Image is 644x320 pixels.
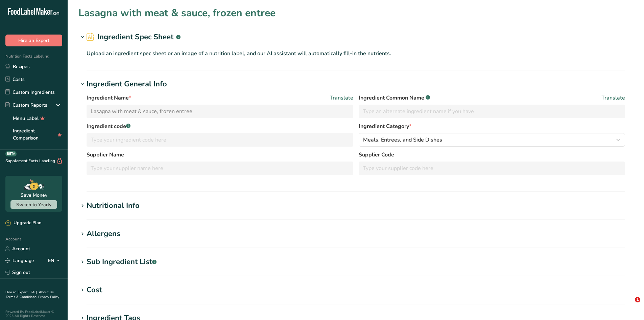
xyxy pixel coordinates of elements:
button: Meals, Entrees, and Side Dishes [359,133,625,147]
h2: Ingredient Spec Sheet [87,31,181,43]
span: Ingredient Common Name [359,94,430,102]
div: Save Money [21,192,47,199]
label: Supplier Code [359,151,625,159]
button: Hire an Expert [5,35,62,46]
span: Ingredient Name [87,94,131,102]
a: FAQ . [31,290,39,295]
p: Upload an ingredient spec sheet or an image of a nutrition label, and our AI assistant will autom... [87,49,625,58]
input: Type your ingredient code here [87,133,353,147]
div: Upgrade Plan [5,220,41,227]
div: EN [48,256,62,264]
div: Ingredient General Info [87,79,167,90]
div: Nutritional Info [87,200,140,211]
input: Type an alternate ingredient name if you have [359,105,625,118]
span: Switch to Yearly [16,201,51,208]
div: Powered By FoodLabelMaker © 2025 All Rights Reserved [5,310,62,318]
a: Language [5,255,34,266]
a: About Us . [5,290,54,299]
span: 1 [635,297,640,302]
a: Terms & Conditions . [6,295,38,299]
a: Privacy Policy [38,295,59,299]
button: Switch to Yearly [10,200,57,209]
div: Cost [87,284,102,296]
span: Meals, Entrees, and Side Dishes [363,136,442,144]
label: Ingredient Category [359,122,625,130]
span: Translate [330,94,353,102]
h1: Lasagna with meat & sauce, frozen entree [78,5,276,21]
label: Supplier Name [87,151,353,159]
input: Type your ingredient name here [87,105,353,118]
div: Sub Ingredient List [87,256,157,268]
div: Allergens [87,228,120,239]
div: BETA [5,151,17,156]
span: Translate [601,94,625,102]
input: Type your supplier name here [87,162,353,175]
input: Type your supplier code here [359,162,625,175]
label: Ingredient code [87,122,353,130]
iframe: Intercom live chat [621,297,637,313]
a: Hire an Expert . [5,290,29,295]
div: Custom Reports [5,102,47,109]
